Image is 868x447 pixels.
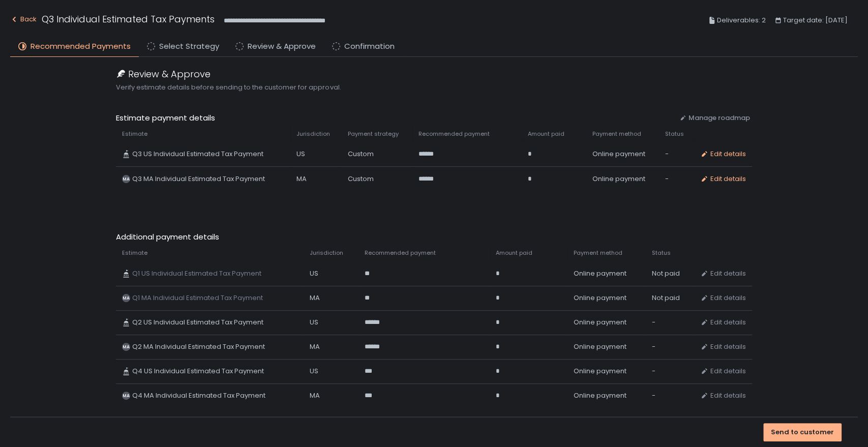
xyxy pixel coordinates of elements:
button: Edit details [700,367,746,376]
span: Q2 MA Individual Estimated Tax Payment [132,342,265,351]
span: Online payment [592,150,645,159]
span: Q1 US Individual Estimated Tax Payment [132,269,261,278]
span: Payment strategy [347,130,398,138]
span: Select Strategy [159,41,219,52]
span: Recommended Payments [31,41,131,52]
span: Verify estimate details before sending to the customer for approval. [116,83,752,92]
div: MA [310,342,352,351]
text: MA [123,344,130,350]
span: Q4 US Individual Estimated Tax Payment [132,367,264,376]
div: Back [10,13,37,25]
span: Deliverables: 2 [717,14,766,26]
text: MA [123,295,130,301]
span: Q3 US Individual Estimated Tax Payment [132,150,263,159]
span: Additional payment details [116,231,752,243]
div: US [310,318,352,327]
button: Edit details [700,150,746,159]
button: Edit details [700,342,746,351]
div: - [665,174,687,184]
div: US [296,150,336,159]
span: Amount paid [528,130,564,138]
button: Edit details [700,174,746,184]
span: Manage roadmap [689,113,750,123]
span: Status [651,249,670,257]
button: Send to customer [763,423,842,441]
span: Review & Approve [128,67,211,81]
span: Online payment [573,342,626,351]
span: Online payment [573,367,626,376]
span: Estimate [122,130,147,138]
text: MA [123,393,130,399]
div: MA [296,174,336,184]
div: US [310,269,352,278]
span: Amount paid [496,249,532,257]
span: Estimate [122,249,147,257]
span: Payment method [573,249,622,257]
span: Recommended payment [418,130,490,138]
div: MA [310,391,352,400]
button: Edit details [700,318,746,327]
text: MA [123,176,130,182]
div: - [651,391,687,400]
span: Q2 US Individual Estimated Tax Payment [132,318,263,327]
div: Not paid [651,269,687,278]
span: Recommended payment [365,249,436,257]
span: Q4 MA Individual Estimated Tax Payment [132,391,265,400]
span: Q1 MA Individual Estimated Tax Payment [132,293,263,303]
div: - [651,367,687,376]
div: Custom [347,174,406,184]
button: Edit details [700,293,746,303]
span: Jurisdiction [296,130,330,138]
div: Send to customer [771,428,834,437]
button: Edit details [700,269,746,278]
button: Edit details [700,391,746,400]
span: Status [665,130,684,138]
div: - [651,342,687,351]
span: Confirmation [344,41,395,52]
div: - [665,150,687,159]
button: Manage roadmap [679,113,750,123]
span: Online payment [573,293,626,303]
div: US [310,367,352,376]
span: Target date: [DATE] [783,14,848,26]
h1: Q3 Individual Estimated Tax Payments [42,12,215,26]
div: Custom [347,150,406,159]
span: Jurisdiction [310,249,343,257]
span: Estimate payment details [116,112,671,124]
span: Online payment [573,318,626,327]
span: Q3 MA Individual Estimated Tax Payment [132,174,265,184]
span: Payment method [592,130,641,138]
div: Not paid [651,293,687,303]
span: Online payment [573,269,626,278]
button: Back [10,12,37,29]
span: Online payment [592,174,645,184]
span: Review & Approve [248,41,316,52]
div: - [651,318,687,327]
div: MA [310,293,352,303]
span: Online payment [573,391,626,400]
